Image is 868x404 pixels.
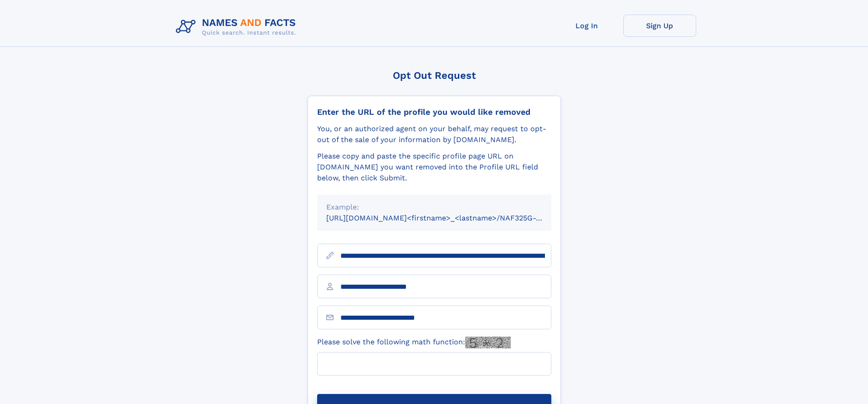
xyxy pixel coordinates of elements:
div: Example: [326,202,542,213]
div: Opt Out Request [308,70,561,81]
div: Enter the URL of the profile you would like removed [317,107,551,117]
div: You, or an authorized agent on your behalf, may request to opt-out of the sale of your informatio... [317,123,551,145]
label: Please solve the following math function: [317,337,511,348]
a: Log In [550,15,623,37]
img: Logo Names and Facts [172,15,303,39]
div: Please copy and paste the specific profile page URL on [DOMAIN_NAME] you want removed into the Pr... [317,151,551,184]
small: [URL][DOMAIN_NAME]<firstname>_<lastname>/NAF325G-xxxxxxxx [326,214,569,222]
a: Sign Up [623,15,696,37]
